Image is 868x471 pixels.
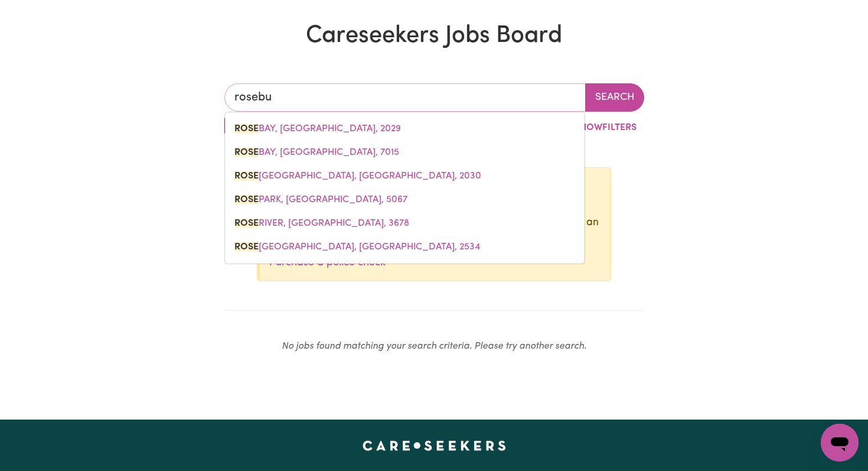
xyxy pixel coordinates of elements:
mark: ROSE [234,219,259,228]
span: BAY, [GEOGRAPHIC_DATA], 7015 [234,148,399,157]
button: Search [585,83,644,112]
span: Show [575,123,602,132]
button: ShowFilters [553,116,644,139]
mark: ROSE [234,148,259,157]
a: ROSE BAY NORTH, New South Wales, 2030 [225,164,585,188]
a: ROSE PARK, South Australia, 5067 [225,188,585,212]
input: Enter a suburb or postcode [224,83,586,112]
a: ROSE VALLEY, New South Wales, 2534 [225,235,585,259]
a: ROSE BAY, Tasmania, 7015 [225,141,585,164]
span: BAY, [GEOGRAPHIC_DATA], 2029 [234,124,401,134]
a: ROSE RIVER, Victoria, 3678 [225,212,585,235]
span: [GEOGRAPHIC_DATA], [GEOGRAPHIC_DATA], 2030 [234,171,481,181]
iframe: Button to launch messaging window [821,424,859,462]
a: ROSE BAY, New South Wales, 2029 [225,117,585,141]
a: Careseekers home page [363,441,506,450]
em: No jobs found matching your search criteria. Please try another search. [282,342,586,351]
span: [GEOGRAPHIC_DATA], [GEOGRAPHIC_DATA], 2534 [234,242,480,252]
mark: ROSE [234,171,259,181]
span: PARK, [GEOGRAPHIC_DATA], 5067 [234,195,407,204]
span: RIVER, [GEOGRAPHIC_DATA], 3678 [234,219,409,228]
mark: ROSE [234,242,259,252]
mark: ROSE [234,124,259,134]
mark: ROSE [234,195,259,204]
div: menu-options [224,112,585,264]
